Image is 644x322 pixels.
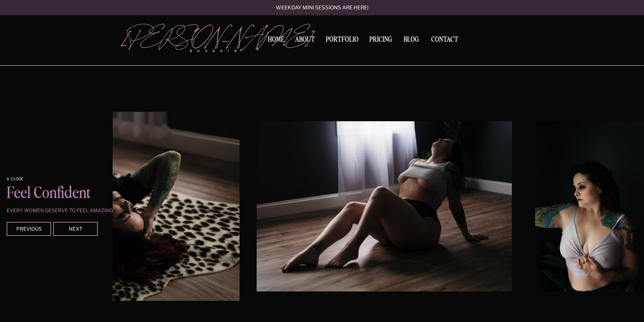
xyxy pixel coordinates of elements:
[323,36,361,46] a: Portfolio
[123,25,248,46] a: [PERSON_NAME]
[428,36,461,43] a: Contact
[257,5,387,11] a: Weekday mini sessions are here!
[7,208,118,213] p: Every women deserve to feel amazing
[367,36,394,46] a: Pricing
[8,226,50,231] div: Previous
[7,185,110,203] p: Feel confident
[401,36,422,42] a: BLOG
[55,226,96,231] div: Next
[7,177,39,181] a: x. Close
[190,49,248,53] p: boudoir
[257,121,512,291] img: A woman in a wet white shirt sits and leans back on a wood floor by a window in a studio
